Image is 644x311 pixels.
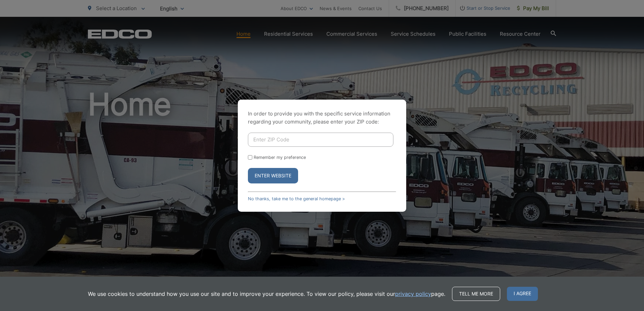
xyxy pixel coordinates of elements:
p: We use cookies to understand how you use our site and to improve your experience. To view our pol... [88,290,445,298]
button: Enter Website [248,168,298,183]
label: Remember my preference [254,155,306,160]
p: In order to provide you with the specific service information regarding your community, please en... [248,110,396,126]
a: No thanks, take me to the general homepage > [248,196,345,201]
a: Tell me more [452,287,500,301]
a: privacy policy [395,290,431,298]
span: I agree [507,287,538,301]
input: Enter ZIP Code [248,133,393,147]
